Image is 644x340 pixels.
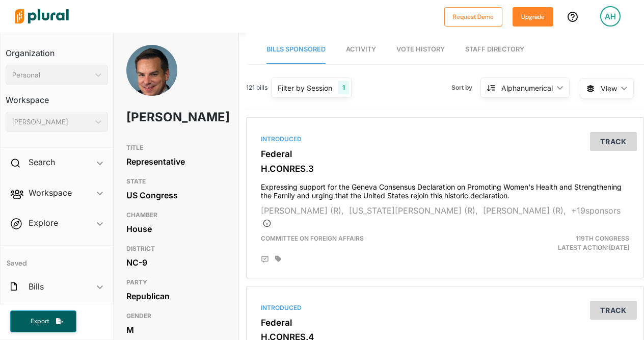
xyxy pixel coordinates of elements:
span: View [601,83,617,94]
div: Republican [126,289,226,304]
a: Staff Directory [465,35,524,64]
div: US Congress [126,188,226,203]
div: Representative [126,154,226,169]
div: Alphanumerical [501,83,553,93]
span: Committee on Foreign Affairs [261,234,364,242]
h3: PARTY [126,276,226,289]
a: Upgrade [513,11,553,22]
h3: Federal [261,318,629,328]
a: Bills Sponsored [266,35,326,64]
div: Personal [12,70,91,81]
h3: DISTRICT [126,243,226,255]
span: [US_STATE][PERSON_NAME] (R), [349,205,478,216]
span: Sort by [451,83,480,92]
span: [PERSON_NAME] (R), [261,205,344,216]
div: [PERSON_NAME] [12,117,91,127]
button: Request Demo [444,7,502,27]
div: House [126,221,226,237]
a: Request Demo [444,11,502,22]
div: Filter by Session [278,83,332,93]
div: Introduced [261,303,629,312]
h2: Workspace [29,187,72,198]
div: NC-9 [126,255,226,270]
h3: GENDER [126,310,226,322]
span: Export [23,317,56,326]
button: Track [590,132,637,151]
h3: Workspace [6,85,108,108]
div: Introduced [261,135,629,144]
h2: Search [29,156,55,168]
h2: Bills [29,281,44,292]
h3: CHAMBER [126,209,226,221]
h3: Federal [261,149,629,159]
a: Activity [346,35,376,64]
h4: Expressing support for the Geneva Consensus Declaration on Promoting Women's Health and Strengthe... [261,178,629,200]
h3: STATE [126,175,226,188]
h3: Organization [6,38,108,61]
span: + 19 sponsor s [261,205,621,228]
div: Add Position Statement [261,255,269,264]
div: M [126,322,226,337]
span: [PERSON_NAME] (R), [483,205,566,216]
span: 119th Congress [576,234,629,242]
button: Export [10,310,76,332]
span: Vote History [396,45,445,53]
img: Headshot of Richard Hudson [126,45,177,107]
span: Bills Sponsored [266,45,326,53]
div: Add tags [275,255,281,263]
span: 121 bills [246,83,267,92]
div: Latest Action: [DATE] [509,234,637,252]
span: Activity [346,45,376,53]
h1: [PERSON_NAME] [126,102,186,133]
a: Vote History [396,35,445,64]
button: Track [590,301,637,320]
h3: H.CONRES.3 [261,164,629,174]
button: Upgrade [513,7,553,27]
h3: TITLE [126,142,226,154]
a: AH [592,2,629,31]
div: 1 [338,81,349,94]
h4: Saved [1,246,113,271]
div: AH [600,6,621,27]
